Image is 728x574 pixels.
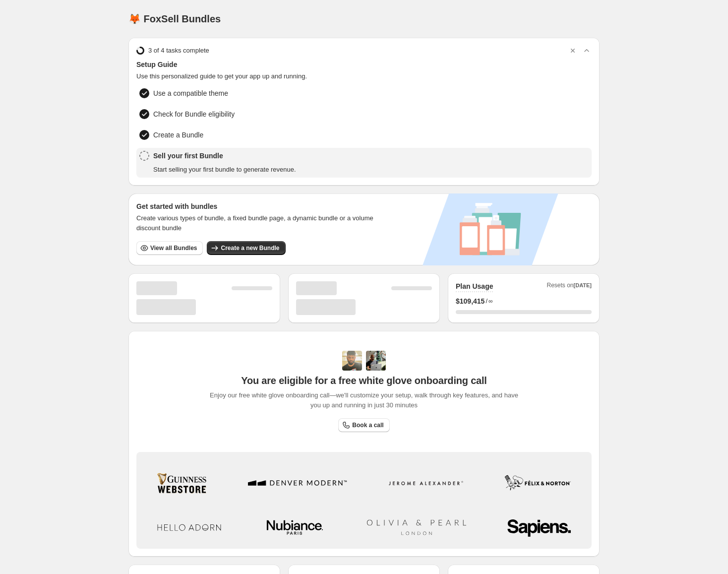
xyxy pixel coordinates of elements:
button: Create a new Bundle [207,241,285,255]
h1: 🦊 FoxSell Bundles [128,13,221,25]
span: You are eligible for a free white glove onboarding call [241,375,486,386]
span: Create a Bundle [153,130,203,140]
a: Book a call [338,418,389,432]
span: Create various types of bundle, a fixed bundle page, a dynamic bundle or a volume discount bundle [136,213,383,233]
h3: Get started with bundles [136,201,383,211]
span: Book a call [352,421,383,429]
span: Sell your first Bundle [153,151,296,161]
span: Start selling your first bundle to generate revenue. [153,165,296,175]
span: [DATE] [574,282,592,288]
span: Create a new Bundle [221,244,279,252]
span: $ 109,415 [456,296,485,306]
span: Use this personalized guide to get your app up and running. [136,71,592,81]
span: Use a compatible theme [153,88,228,98]
img: Prakhar [366,351,386,371]
div: / [456,296,592,306]
span: ∞ [488,297,493,305]
span: View all Bundles [150,244,197,252]
span: Check for Bundle eligibility [153,109,235,119]
button: View all Bundles [136,241,203,255]
h2: Plan Usage [456,281,493,291]
span: Setup Guide [136,60,592,69]
img: Adi [342,351,362,371]
span: Enjoy our free white glove onboarding call—we'll customize your setup, walk through key features,... [205,390,524,410]
span: Resets on [547,281,592,292]
span: 3 of 4 tasks complete [148,46,209,56]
